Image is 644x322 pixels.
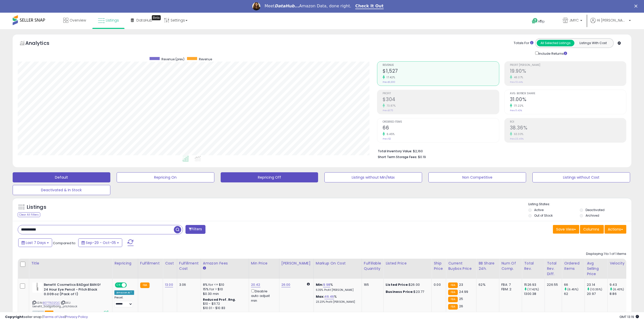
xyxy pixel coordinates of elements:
div: Fulfillable Quantity [364,261,381,271]
div: Ship Price [434,261,444,271]
div: Min Price [251,261,277,266]
a: Hi [PERSON_NAME] [590,18,631,29]
small: (6.43%) [613,287,624,291]
div: Current Buybox Price [448,261,474,271]
b: Total Inventory Value: [378,149,412,153]
div: Totals For [514,41,533,46]
div: Total Rev. [524,261,543,271]
b: Reduced Prof. Rng. [203,297,236,302]
label: Archived [586,213,599,218]
div: Num of Comp. [501,261,520,271]
p: 6.35% Profit [PERSON_NAME] [316,288,358,292]
small: FBA [448,290,458,295]
th: The percentage added to the cost of goods (COGS) that forms the calculator for Min & Max prices. [314,259,362,279]
img: 21YtFy0v2zL._SL40_.jpg [32,282,43,293]
div: 23.14 [587,282,607,287]
small: FBA [448,297,458,302]
button: Save View [553,225,579,234]
small: Amazon Fees. [203,266,206,271]
label: Deactivated [586,208,605,212]
div: Close [634,5,639,8]
small: 6.45% [385,132,395,136]
span: Listings [106,18,119,23]
div: 8.86 [610,292,630,296]
a: 20.42 [251,282,260,287]
div: Amazon Fees [203,261,247,266]
span: $0.19 [418,155,426,159]
div: 1526.93 [524,282,545,287]
button: Listings without Min/Max [324,172,422,182]
a: 9.98 [323,282,330,287]
span: JMYC [569,18,579,23]
small: 48.07% [512,75,523,79]
span: 2025-10-13 13:19 GMT [619,314,639,319]
small: Prev: 13.44% [510,81,523,84]
a: Privacy Policy [66,314,88,319]
div: $10 - $11.72 [203,302,245,306]
b: Short Term Storage Fees: [378,155,417,159]
div: 62% [479,282,495,287]
span: Profit [PERSON_NAME] [510,64,626,67]
span: FBA [45,311,53,315]
p: Listing States: [528,202,631,207]
span: Columns [583,227,599,232]
button: Last 7 Days [18,238,52,247]
button: Deactivated & In Stock [13,185,110,195]
button: Columns [580,225,604,234]
div: Amazon AI * [114,290,134,295]
small: 171.22% [512,104,524,108]
div: Velocity [610,261,628,266]
small: Prev: $175 [383,109,393,112]
div: Meet Amazon Data, done right. [264,4,351,9]
span: Revenue [383,64,499,67]
span: DataHub [136,18,152,23]
button: Default [13,172,110,182]
img: Profile image for Georgie [252,2,260,10]
a: 13.00 [165,282,173,287]
span: Sep-29 - Oct-05 [86,240,116,245]
strong: Copyright [5,314,24,319]
div: ASIN: [32,282,108,314]
div: FBA: 7 [501,282,518,287]
span: Hi [PERSON_NAME] [597,18,627,23]
small: Prev: 62 [383,137,391,140]
div: Tooltip anchor [152,15,161,20]
b: Max: [316,294,325,299]
span: | SKU: benefit_badgalbang_pitchblack [32,301,77,308]
div: Disable auto adjust min [251,288,275,303]
h5: Analytics [25,40,59,48]
span: 23 [459,282,463,287]
a: Check It Out [355,4,384,9]
div: Total Rev. Diff. [547,261,560,277]
div: $26.00 [386,282,428,287]
div: Fulfillment Cost [179,261,199,271]
div: FBM: 2 [501,287,518,292]
div: Ordered Items [564,261,583,271]
span: ROI [510,121,626,123]
span: ON [115,283,122,287]
a: Settings [160,13,191,28]
h2: 19.90% [510,68,626,75]
label: Out of Stock [534,213,553,218]
small: Prev: 23.49% [510,137,524,140]
div: 0.00 [434,282,442,287]
div: 8% for <= $10 [203,282,245,287]
a: B07T15DZQC [43,301,60,305]
button: All Selected Listings [537,40,574,46]
small: (6.45%) [567,287,578,291]
span: OFF [126,283,134,287]
h2: $1,527 [383,68,499,75]
li: $2,160 [378,148,622,154]
small: Prev: 11.43% [510,109,522,112]
div: $23.77 [386,290,428,294]
div: Preset: [114,296,134,307]
small: 17.42% [385,75,395,79]
a: Listings [94,13,123,28]
div: Title [31,261,110,266]
div: Listed Price [386,261,429,266]
small: FBA [140,282,150,288]
span: All listings currently available for purchase on Amazon [32,311,44,315]
a: DataHub [127,13,156,28]
small: (10.35%) [590,287,602,291]
div: 9.43 [610,282,630,287]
